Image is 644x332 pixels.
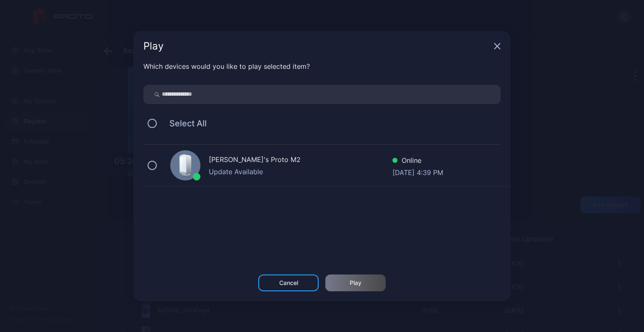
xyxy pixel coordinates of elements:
[143,41,491,51] div: Play
[392,167,443,176] div: [DATE] 4:39 PM
[325,274,386,291] button: Play
[143,61,501,71] div: Which devices would you like to play selected item?
[209,154,392,167] div: [PERSON_NAME]'s Proto M2
[258,274,319,291] button: Cancel
[350,280,361,286] div: Play
[392,155,443,167] div: Online
[209,167,392,177] div: Update Available
[279,280,298,286] div: Cancel
[161,118,207,128] span: Select All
